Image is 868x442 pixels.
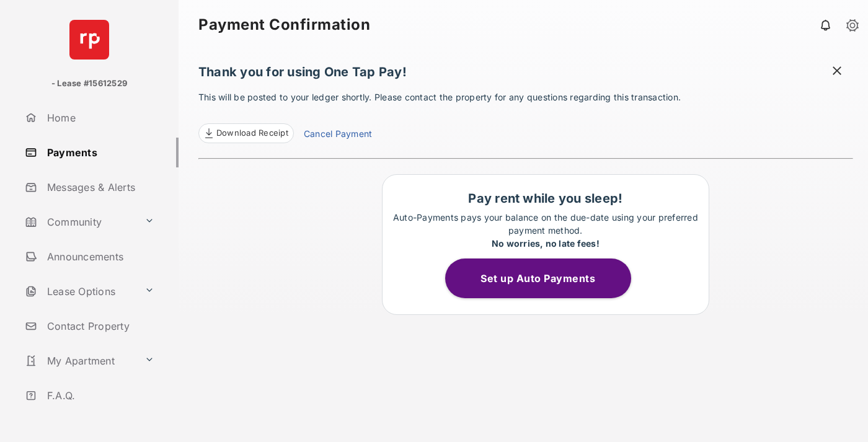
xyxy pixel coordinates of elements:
p: - Lease #15612529 [51,77,127,90]
a: Messages & Alerts [20,172,179,202]
img: svg+xml;base64,PHN2ZyB4bWxucz0iaHR0cDovL3d3dy53My5vcmcvMjAwMC9zdmciIHdpZHRoPSI2NCIgaGVpZ2h0PSI2NC... [69,20,109,60]
a: Lease Options [20,276,139,306]
a: Set up Auto Payments [445,272,646,285]
strong: Payment Confirmation [198,17,370,32]
span: Download Receipt [216,127,288,139]
h1: Pay rent while you sleep! [389,191,702,206]
p: Auto-Payments pays your balance on the due-date using your preferred payment method. [389,211,702,250]
h1: Thank you for using One Tap Pay! [198,64,853,86]
a: My Apartment [20,346,139,376]
a: Home [20,103,179,133]
div: No worries, no late fees! [389,237,702,250]
a: Announcements [20,242,179,272]
p: This will be posted to your ledger shortly. Please contact the property for any questions regardi... [198,91,853,143]
a: Contact Property [20,311,179,341]
a: Download Receipt [198,123,294,143]
a: Cancel Payment [304,127,372,143]
a: F.A.Q. [20,381,179,410]
button: Set up Auto Payments [445,259,631,298]
a: Community [20,207,139,237]
a: Payments [20,138,179,167]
